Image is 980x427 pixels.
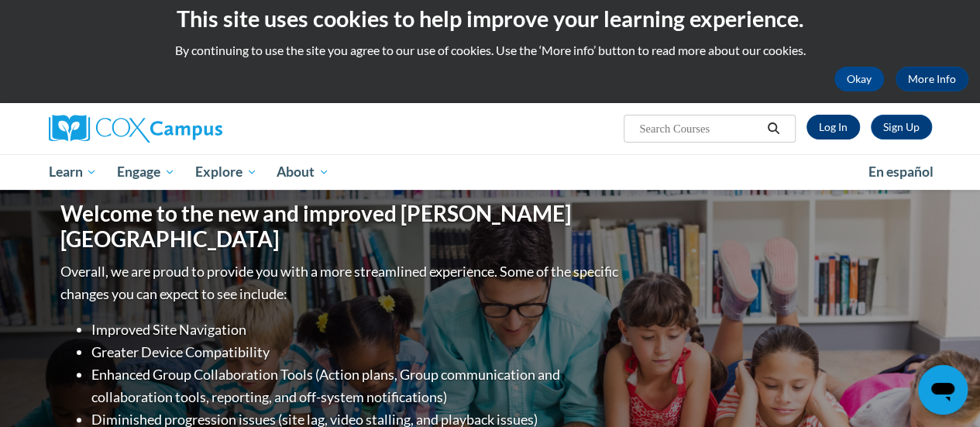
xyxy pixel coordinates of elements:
[37,154,944,190] div: Main menu
[762,119,785,138] button: Search
[60,201,622,253] h1: Welcome to the new and improved [PERSON_NAME][GEOGRAPHIC_DATA]
[107,154,185,190] a: Engage
[117,163,175,181] span: Engage
[185,154,267,190] a: Explore
[834,67,884,91] button: Okay
[806,115,860,139] a: Log In
[91,319,622,341] li: Improved Site Navigation
[12,42,968,59] p: By continuing to use the site you agree to our use of cookies. Use the ‘More info’ button to read...
[60,260,622,305] p: Overall, we are proud to provide you with a more streamlined experience. Some of the specific cha...
[638,119,762,138] input: Search Courses
[871,115,932,139] a: Register
[266,154,339,190] a: About
[868,164,934,180] span: En español
[195,163,257,181] span: Explore
[91,363,622,408] li: Enhanced Group Collaboration Tools (Action plans, Group communication and collaboration tools, re...
[39,154,108,190] a: Learn
[896,67,968,91] a: More Info
[12,3,968,34] h2: This site uses cookies to help improve your learning experience.
[91,341,622,363] li: Greater Device Compatibility
[918,365,968,415] iframe: Button to launch messaging window
[49,115,222,143] img: Cox Campus
[48,163,97,181] span: Learn
[277,163,329,181] span: About
[49,115,328,143] a: Cox Campus
[858,156,944,188] a: En español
